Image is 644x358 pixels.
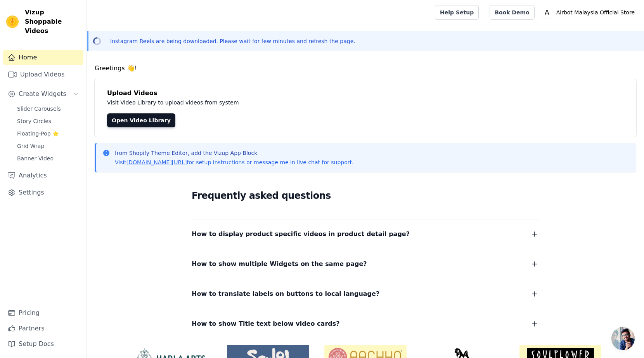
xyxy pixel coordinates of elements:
[192,259,539,269] button: How to show multiple Widgets on the same page?
[541,5,638,19] button: A Airbot Malaysia Official Store
[107,98,455,107] p: Visit Video Library to upload videos from system
[490,5,534,20] a: Book Demo
[3,86,83,102] button: Create Widgets
[17,142,44,150] span: Grid Wrap
[3,67,83,82] a: Upload Videos
[192,288,539,299] button: How to translate labels on buttons to local language?
[192,229,410,240] span: How to display product specific videos in product detail page?
[115,149,353,157] p: from Shopify Theme Editor, add the Vizup App Block
[110,37,355,45] p: Instagram Reels are being downloaded. Please wait for few minutes and refresh the page.
[611,327,635,350] div: Open chat
[12,116,83,127] a: Story Circles
[192,318,539,329] button: How to show Title text below video cards?
[25,8,80,36] span: Vizup Shoppable Videos
[17,105,61,113] span: Slider Carousels
[3,185,83,200] a: Settings
[192,229,539,240] button: How to display product specific videos in product detail page?
[192,288,379,299] span: How to translate labels on buttons to local language?
[192,259,367,269] span: How to show multiple Widgets on the same page?
[12,128,83,139] a: Floating-Pop ⭐
[17,155,54,162] span: Banner Video
[107,89,624,98] h4: Upload Videos
[12,103,83,114] a: Slider Carousels
[545,9,549,16] text: A
[3,336,83,352] a: Setup Docs
[6,16,19,28] img: Vizup
[3,168,83,183] a: Analytics
[192,188,539,203] h2: Frequently asked questions
[107,113,175,127] a: Open Video Library
[126,159,187,165] a: [DOMAIN_NAME][URL]
[553,5,638,19] p: Airbot Malaysia Official Store
[17,130,59,137] span: Floating-Pop ⭐
[12,153,83,164] a: Banner Video
[115,158,353,166] p: Visit for setup instructions or message me in live chat for support.
[95,64,636,73] h4: Greetings 👋!
[12,141,83,151] a: Grid Wrap
[3,305,83,321] a: Pricing
[3,50,83,65] a: Home
[435,5,479,20] a: Help Setup
[19,89,66,99] span: Create Widgets
[17,117,51,125] span: Story Circles
[3,321,83,336] a: Partners
[192,318,340,329] span: How to show Title text below video cards?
